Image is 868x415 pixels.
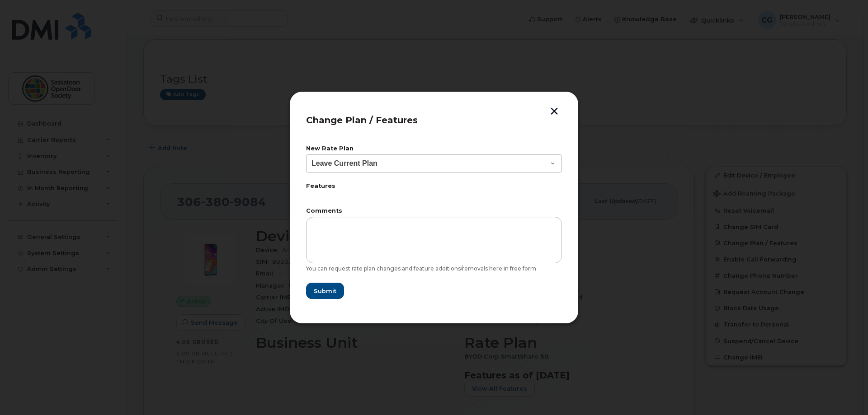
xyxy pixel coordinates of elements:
[306,183,562,189] label: Features
[306,265,562,272] div: You can request rate plan changes and feature additions/removals here in free form
[306,146,562,152] label: New Rate Plan
[306,115,418,126] span: Change Plan / Features
[314,287,336,295] span: Submit
[306,208,562,214] label: Comments
[306,283,344,299] button: Submit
